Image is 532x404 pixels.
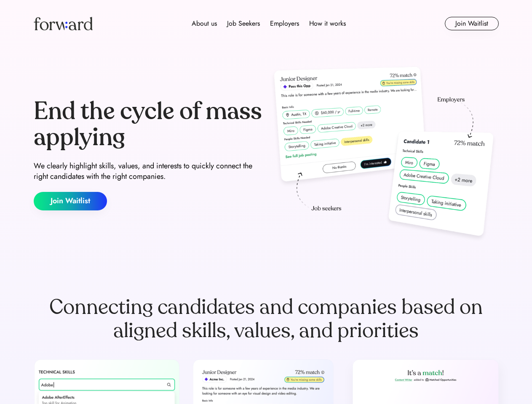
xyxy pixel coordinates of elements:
div: How it works [309,19,346,29]
button: Join Waitlist [445,17,499,30]
div: About us [192,19,217,29]
div: Employers [270,19,299,29]
img: hero-image.png [270,64,499,245]
div: Connecting candidates and companies based on aligned skills, values, and priorities [34,295,499,343]
button: Join Waitlist [34,192,107,210]
div: End the cycle of mass applying [34,98,263,150]
img: Forward logo [34,17,93,30]
div: We clearly highlight skills, values, and interests to quickly connect the right candidates with t... [34,161,263,182]
div: Job Seekers [227,19,260,29]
